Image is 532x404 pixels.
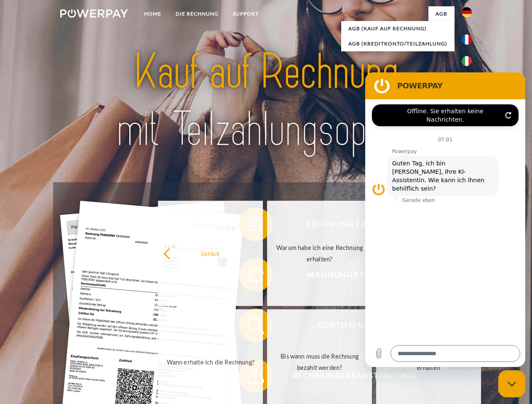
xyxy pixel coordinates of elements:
div: Bis wann muss die Rechnung bezahlt werden? [272,351,367,373]
img: it [462,56,472,66]
a: AGB (Kreditkonto/Teilzahlung) [341,36,454,51]
img: logo-powerpay-white.svg [60,9,128,18]
a: SUPPORT [226,6,266,21]
img: title-powerpay_de.svg [80,40,452,161]
a: DIE RECHNUNG [168,6,226,21]
a: Home [137,6,168,21]
a: AGB (Kauf auf Rechnung) [341,21,454,36]
div: Wann erhalte ich die Rechnung? [163,356,258,367]
div: zurück [163,247,258,259]
a: agb [428,6,454,21]
iframe: Schaltfläche zum Öffnen des Messaging-Fensters; Konversation läuft [498,370,525,397]
img: de [462,7,472,17]
img: fr [462,35,472,45]
div: Warum habe ich eine Rechnung erhalten? [272,242,367,265]
iframe: Messaging-Fenster [365,72,525,367]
